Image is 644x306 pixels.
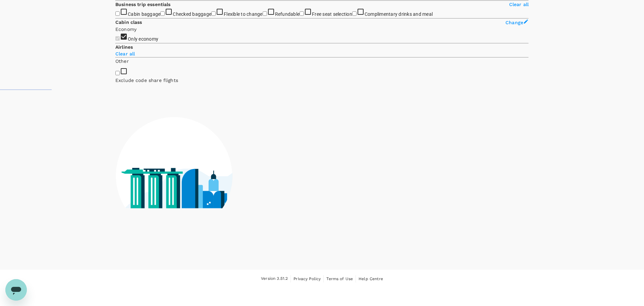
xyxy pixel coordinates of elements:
span: Terms of Use [326,276,353,281]
input: Refundable [263,11,267,16]
input: Cabin baggage [115,11,120,16]
iframe: Button to launch messaging window [5,279,27,301]
p: Other [115,58,529,64]
span: Checked baggage [173,11,211,17]
strong: Cabin class [115,19,142,25]
strong: Airlines [115,44,133,50]
span: Version 3.51.2 [261,275,288,282]
span: Free seat selection [312,11,352,17]
span: Privacy Policy [293,276,321,281]
p: Economy [115,26,529,33]
input: Flexible to change [211,11,216,16]
p: Exclude code share flights [115,77,529,84]
span: Cabin baggage [128,11,160,17]
p: Clear all [509,1,529,8]
input: Only economy [115,36,120,41]
input: Complimentary drinks and meal [352,11,357,16]
span: Only economy [128,36,158,42]
input: Free seat selection [300,11,304,16]
a: Terms of Use [326,275,353,282]
g: finding your flights [139,229,197,235]
span: Change [505,20,523,25]
span: Help Centre [359,276,383,281]
strong: Business trip essentials [115,2,171,7]
p: Clear all [115,50,529,57]
input: Exclude code share flights [115,71,120,75]
span: Flexible to change [224,11,263,17]
span: Refundable [275,11,300,17]
a: Privacy Policy [293,275,321,282]
span: Complimentary drinks and meal [365,11,433,17]
input: Checked baggage [160,11,165,16]
a: Help Centre [359,275,383,282]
